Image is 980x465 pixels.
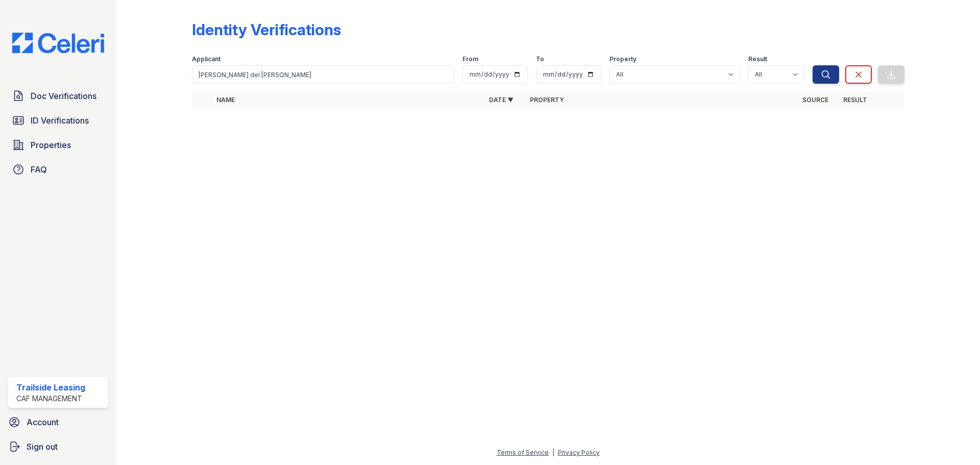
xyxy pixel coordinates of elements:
a: Properties [8,135,108,155]
span: Properties [31,139,71,151]
a: Date ▼ [489,96,513,104]
label: Result [748,55,767,63]
a: Sign out [4,436,112,457]
div: Identity Verifications [192,20,341,39]
img: CE_Logo_Blue-a8612792a0a2168367f1c8372b55b34899dd931a85d93a1a3d3e32e68fde9ad4.png [4,33,112,53]
a: Source [802,96,828,104]
a: Name [216,96,235,104]
label: Property [609,55,636,63]
span: FAQ [31,163,47,176]
div: Trailside Leasing [16,381,85,394]
a: Terms of Service [497,449,549,456]
div: | [552,449,554,456]
label: To [536,55,544,63]
span: Account [27,416,59,428]
a: Result [843,96,867,104]
input: Search by name or phone number [192,65,454,84]
div: CAF Management [16,394,85,404]
label: From [462,55,478,63]
label: Applicant [192,55,220,63]
a: FAQ [8,159,108,180]
span: Doc Verifications [31,90,96,102]
a: Account [4,412,112,432]
span: ID Verifications [31,114,89,127]
a: ID Verifications [8,110,108,131]
a: Property [530,96,564,104]
a: Doc Verifications [8,86,108,106]
a: Privacy Policy [558,449,600,456]
span: Sign out [27,440,58,453]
